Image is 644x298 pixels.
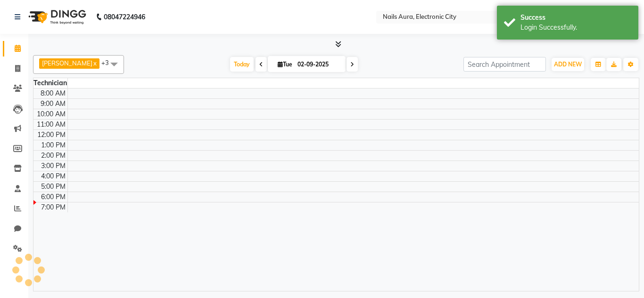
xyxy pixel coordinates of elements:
span: ADD NEW [554,61,582,68]
div: 6:00 PM [39,192,67,202]
div: 4:00 PM [39,171,67,181]
div: 7:00 PM [39,202,67,212]
div: 10:00 AM [35,109,67,119]
span: +3 [101,59,116,66]
div: 3:00 PM [39,161,67,171]
button: ADD NEW [552,58,584,71]
div: 1:00 PM [39,140,67,150]
div: Login Successfully. [520,23,631,32]
a: x [92,59,97,67]
input: Search Appointment [463,57,546,72]
div: 8:00 AM [39,89,67,98]
input: 2025-09-02 [295,57,342,72]
div: 9:00 AM [39,99,67,109]
span: Tue [275,61,295,68]
div: 12:00 PM [35,130,67,140]
div: Technician [33,78,67,88]
b: 08047224946 [104,4,145,30]
img: logo [24,4,89,30]
div: 11:00 AM [35,120,67,129]
div: Success [520,13,631,23]
span: [PERSON_NAME] [42,59,92,67]
span: Today [230,57,254,72]
div: 5:00 PM [39,182,67,192]
div: 2:00 PM [39,151,67,161]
